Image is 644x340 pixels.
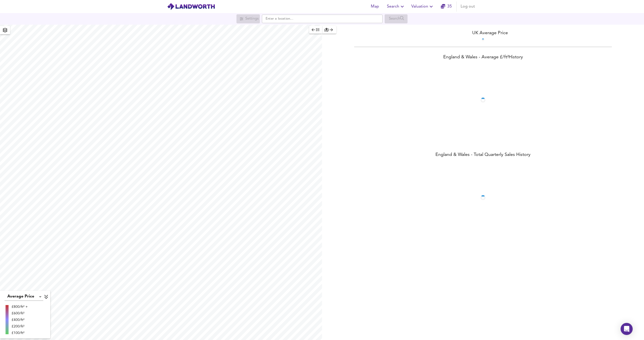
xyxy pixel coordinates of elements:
[322,54,644,61] div: England & Wales - Average £/ ft² History
[621,323,633,335] div: Open Intercom Messenger
[167,3,215,10] img: logo
[369,3,381,10] span: Map
[459,2,477,12] button: Log out
[12,311,28,316] div: £600/ft²
[411,3,434,10] span: Valuation
[367,2,383,12] button: Map
[409,2,436,12] button: Valuation
[262,15,383,23] input: Enter a location...
[236,14,260,23] div: Search for a location first or explore the map
[385,2,407,12] button: Search
[387,3,405,10] span: Search
[461,3,475,10] span: Log out
[12,304,28,309] div: £800/ft² +
[385,14,408,23] div: Search for a location first or explore the map
[5,293,43,301] div: Average Price
[12,324,28,329] div: £200/ft²
[438,2,454,12] button: 35
[441,3,452,10] a: 35
[322,152,644,159] div: England & Wales - Total Quarterly Sales History
[12,317,28,322] div: £400/ft²
[322,30,644,36] div: UK Average Price
[12,330,28,335] div: £100/ft²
